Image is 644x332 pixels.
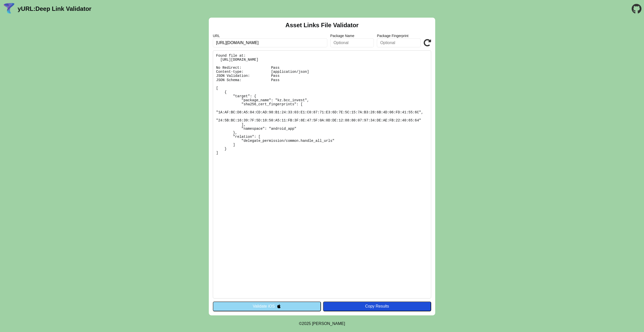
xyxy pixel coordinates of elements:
[3,2,16,15] img: yURL Logo
[302,321,311,326] span: 2025
[277,304,281,308] img: appleIcon.svg
[286,22,359,29] h2: Asset Links File Validator
[18,5,91,12] a: yURL:Deep Link Validator
[213,302,321,311] button: Validate iOS
[323,302,431,311] button: Copy Results
[330,34,374,38] label: Package Name
[213,38,327,47] input: Required
[330,38,374,47] input: Optional
[377,38,421,47] input: Optional
[299,315,345,332] footer: ©
[312,321,345,326] a: Michael Ibragimchayev's Personal Site
[326,304,429,309] div: Copy Results
[213,50,431,298] pre: Found file at: [URL][DOMAIN_NAME] No Redirect: Pass Content-type: [application/json] JSON Validat...
[213,34,327,38] label: URL
[377,34,421,38] label: Package Fingerprint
